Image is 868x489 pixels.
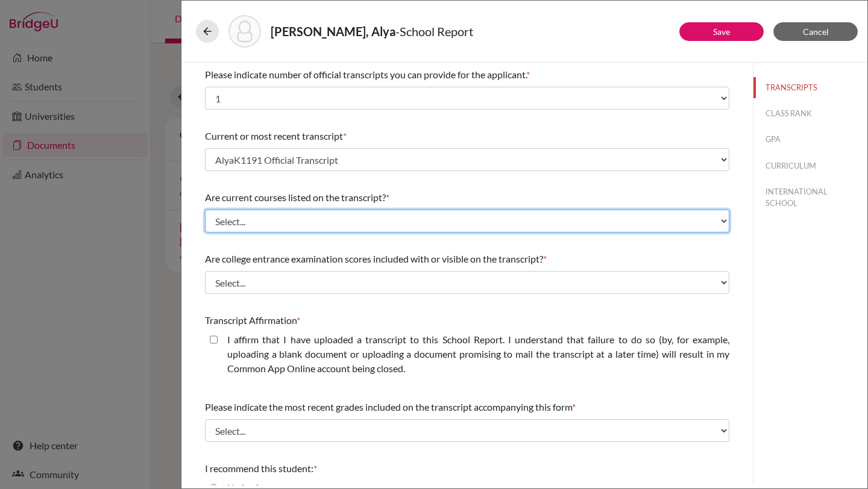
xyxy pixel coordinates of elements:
label: I affirm that I have uploaded a transcript to this School Report. I understand that failure to do... [227,332,729,376]
button: TRANSCRIPTS [753,77,867,98]
button: CLASS RANK [753,103,867,124]
span: Please indicate the most recent grades included on the transcript accompanying this form [205,401,572,413]
span: Please indicate number of official transcripts you can provide for the applicant. [205,69,526,80]
span: Are current courses listed on the transcript? [205,192,386,203]
button: INTERNATIONAL SCHOOL [753,181,867,214]
span: I recommend this student: [205,463,313,474]
span: Are college entrance examination scores included with or visible on the transcript? [205,253,543,264]
span: - School Report [395,24,473,39]
button: GPA [753,129,867,150]
button: CURRICULUM [753,155,867,176]
span: Current or most recent transcript [205,130,343,142]
span: Transcript Affirmation [205,314,297,326]
strong: [PERSON_NAME], Alya [271,24,395,39]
